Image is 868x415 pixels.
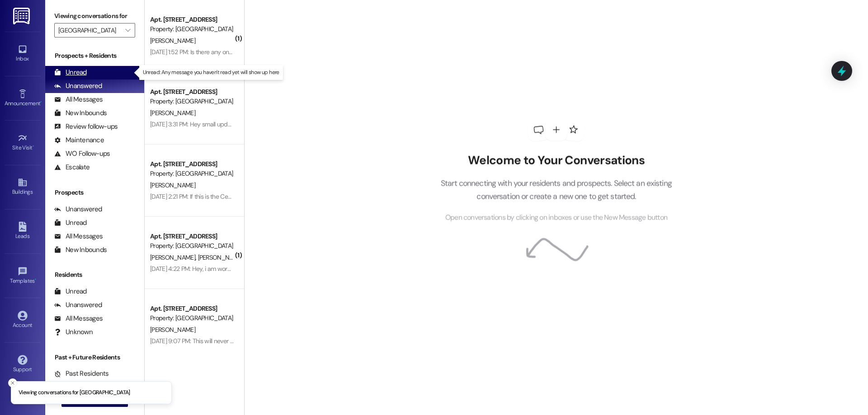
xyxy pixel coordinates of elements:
[150,241,234,251] div: Property: [GEOGRAPHIC_DATA]
[150,37,195,45] span: [PERSON_NAME]
[150,159,234,169] div: Apt. [STREET_ADDRESS]
[150,87,234,97] div: Apt. [STREET_ADDRESS]
[150,313,234,323] div: Property: [GEOGRAPHIC_DATA]
[125,27,130,34] i: 
[150,48,283,56] div: [DATE] 1:52 PM: Is there any one in the office [DATE]
[54,68,87,77] div: Unread
[5,264,41,288] a: Templates •
[5,42,41,66] a: Inbox
[150,24,234,34] div: Property: [GEOGRAPHIC_DATA]
[150,97,234,106] div: Property: [GEOGRAPHIC_DATA]
[45,188,144,197] div: Prospects
[54,232,103,241] div: All Messages
[5,219,41,243] a: Leads
[13,8,32,24] img: ResiDesk Logo
[5,131,41,155] a: Site Visit •
[150,253,198,261] span: [PERSON_NAME]
[54,287,87,296] div: Unread
[54,108,107,118] div: New Inbounds
[58,23,121,37] input: All communities
[40,99,42,105] span: •
[150,15,234,24] div: Apt. [STREET_ADDRESS]
[5,175,41,199] a: Buildings
[150,109,195,117] span: [PERSON_NAME]
[54,369,109,378] div: Past Residents
[54,122,118,131] div: Review follow-ups
[54,218,87,228] div: Unread
[143,69,279,76] p: Unread: Any message you haven't read yet will show up here
[33,143,34,149] span: •
[150,337,414,345] div: [DATE] 9:07 PM: This will never happen again, I just had a lot going on the last month. Thank you...
[150,232,234,241] div: Apt. [STREET_ADDRESS]
[150,265,515,273] div: [DATE] 4:22 PM: Hey, i am working from home and i think i smell the marijuana again. I now have a...
[45,353,144,362] div: Past + Future Residents
[150,192,634,201] div: [DATE] 2:21 PM: If this is the Central Park apartments number, please call me back, there is an i...
[45,51,144,61] div: Prospects + Residents
[427,153,685,168] h2: Welcome to Your Conversations
[54,327,93,337] div: Unknown
[54,149,110,159] div: WO Follow-ups
[54,135,104,145] div: Maintenance
[54,81,102,91] div: Unanswered
[54,314,103,323] div: All Messages
[8,378,17,387] button: Close toast
[54,95,103,104] div: All Messages
[5,308,41,332] a: Account
[150,120,714,128] div: [DATE] 3:31 PM: Hey small update I could do $500 on the 25 and than save $140 a day till the 29th...
[54,205,102,214] div: Unanswered
[150,181,195,189] span: [PERSON_NAME]
[445,212,667,224] span: Open conversations by clicking on inboxes or use the New Message button
[150,304,234,313] div: Apt. [STREET_ADDRESS]
[54,163,90,172] div: Escalate
[427,177,685,203] p: Start connecting with your residents and prospects. Select an existing conversation or create a n...
[5,352,41,377] a: Support
[35,276,36,283] span: •
[45,270,144,280] div: Residents
[150,326,195,334] span: [PERSON_NAME]
[54,300,102,310] div: Unanswered
[198,253,243,261] span: [PERSON_NAME]
[19,389,130,397] p: Viewing conversations for [GEOGRAPHIC_DATA]
[54,9,135,23] label: Viewing conversations for
[150,169,234,178] div: Property: [GEOGRAPHIC_DATA]
[54,245,107,255] div: New Inbounds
